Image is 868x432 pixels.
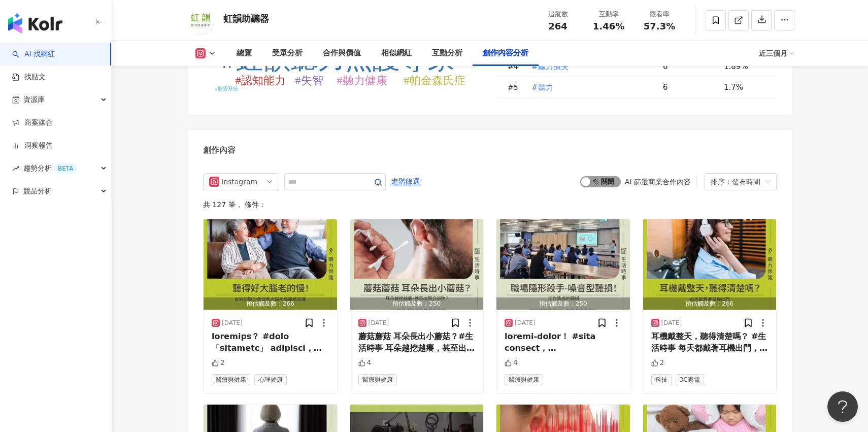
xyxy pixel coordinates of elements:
[323,47,361,59] div: 合作與價值
[23,157,77,180] span: 趨勢分析
[505,374,543,385] span: 醫療與健康
[531,82,553,93] span: #聽力
[640,9,679,19] div: 觀看率
[295,74,323,87] tspan: #失智
[254,374,287,385] span: 心理健康
[204,297,337,310] div: 預估觸及數：266
[643,219,777,310] img: post-image
[496,219,630,310] img: post-image
[236,74,286,87] tspan: #認知能力
[12,165,19,172] span: rise
[651,331,769,354] div: 耳機戴整天，聽得清楚嗎？ #生活時事 每天都戴著耳機出門，音量又開很大聲，聽力真的不會有事嗎？ 「長時間戴耳機的危機」 長時間戴耳機，音量過大會對耳朵造成不可逆的損害，持續的高音量刺激會傷害內耳...
[523,77,655,98] td: #聽力
[724,61,766,72] div: 1.89%
[496,297,630,310] div: 預估觸及數：250
[23,88,45,111] span: 資源庫
[593,21,624,31] span: 1.46%
[505,358,518,368] div: 4
[483,47,528,59] div: 創作內容分析
[589,9,628,19] div: 互動率
[212,331,329,354] div: loremips？ #dolo 「sitametc」 adipisci，elitseddoeiusmod，tempori、utlaboreetdolor。 magnaaliquaenimad，m...
[663,82,716,93] div: 6
[827,391,858,422] iframe: Help Scout Beacon - Open
[337,74,387,87] tspan: #聽力健康
[237,47,252,59] div: 總覽
[212,374,250,385] span: 醫療與健康
[369,319,389,327] div: [DATE]
[203,145,236,156] div: 創作內容
[391,174,420,190] span: 進階篩選
[358,358,372,368] div: 4
[432,47,462,59] div: 互動分析
[358,374,397,385] span: 醫療與健康
[350,219,484,310] button: 預估觸及數：250
[54,163,77,174] div: BETA
[12,118,53,128] a: 商案媒合
[391,173,420,189] button: 進階篩選
[496,219,630,310] button: 預估觸及數：250
[531,77,554,97] button: #聽力
[508,82,523,93] div: # 5
[212,358,225,368] div: 2
[8,13,62,34] img: logo
[523,56,655,77] td: #聽力損失
[404,74,465,87] tspan: #帕金森氏症
[651,374,672,385] span: 科技
[716,56,777,77] td: 1.89%
[676,374,704,385] span: 3C家電
[12,141,53,151] a: 洞察報告
[215,86,238,91] tspan: #聽覺系統
[358,331,476,354] div: 蘑菇蘑菇 耳朵長出小蘑菇？#生活時事 耳朵越挖越癢，甚至出現分泌物？小心耳朵成了細菌最愛的溫床🥲 你也有耳朵癢就用棉花棒挖耳朵的習慣？小心耳朵發霉😨 「真菌性外耳道炎」主要症狀有 耳癢/悶脹/分...
[381,47,412,59] div: 相似網紅
[663,61,716,72] div: 6
[350,297,484,310] div: 預估觸及數：250
[23,180,52,203] span: 競品分析
[350,219,484,310] img: post-image
[223,12,269,25] div: 虹韻助聽器
[531,56,569,77] button: #聽力損失
[661,319,682,327] div: [DATE]
[12,72,46,82] a: 找貼文
[222,319,243,327] div: [DATE]
[759,45,794,61] div: 近三個月
[203,201,777,209] div: 共 127 筆 ， 條件：
[548,21,567,31] span: 264
[204,219,337,310] button: 預估觸及數：266
[272,47,303,59] div: 受眾分析
[531,61,569,72] span: #聽力損失
[711,174,761,190] div: 排序：發布時間
[643,219,777,310] button: 預估觸及數：266
[221,174,254,190] div: Instagram
[716,77,777,98] td: 1.7%
[625,178,691,186] div: AI 篩選商業合作內容
[508,61,523,72] div: # 4
[724,82,766,93] div: 1.7%
[515,319,536,327] div: [DATE]
[651,358,664,368] div: 2
[12,49,55,59] a: searchAI 找網紅
[185,5,216,36] img: KOL Avatar
[643,297,777,310] div: 預估觸及數：266
[539,9,577,19] div: 追蹤數
[204,219,337,310] img: post-image
[644,21,675,31] span: 57.3%
[505,331,622,354] div: loremi-dolor！ #sita consect，adipiscingelit？！ 🔊seddoeiusmo temporincidi、utlab，etdoloremagnaaliqu！ ...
